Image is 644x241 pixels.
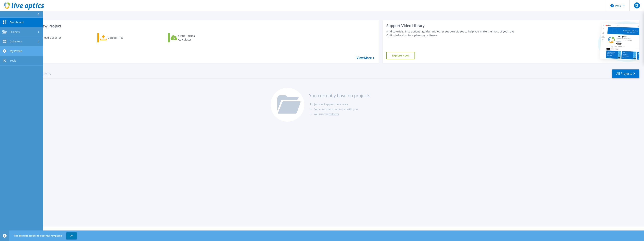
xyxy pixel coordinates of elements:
[10,30,20,34] span: Projects
[10,232,77,239] span: This site uses cookies to track your navigation.
[108,34,138,41] div: Upload Files
[310,102,370,107] li: Projects will appear here once:
[66,232,77,239] button: OK
[10,49,22,53] span: My Profile
[27,24,374,28] h3: Start a New Project
[36,34,66,41] div: Download Collector
[314,112,370,117] li: You run the
[357,56,374,60] a: View More
[10,59,16,62] span: Tools
[386,52,415,59] a: Explore Now!
[635,4,638,7] span: XT
[97,33,139,42] a: Upload Files
[386,30,520,37] div: Find tutorials, instructional guides and other support videos to help you make the most of your L...
[10,40,22,43] span: Collectors
[612,69,639,78] a: All Projects
[329,112,339,116] a: collector
[10,21,24,24] span: Dashboard
[314,107,370,112] li: Someone shares a project with you
[309,93,370,98] h3: You currently have no projects
[386,23,520,28] div: Support Video Library
[27,33,68,42] a: Download Collector
[168,33,210,42] a: Cloud Pricing Calculator
[178,34,208,41] div: Cloud Pricing Calculator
